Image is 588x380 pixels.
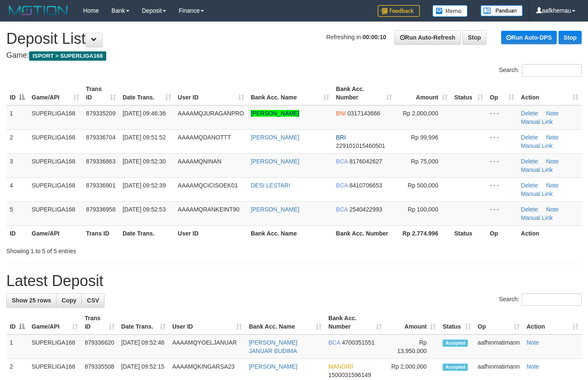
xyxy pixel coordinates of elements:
[86,182,115,189] span: 879336901
[56,293,82,308] a: Copy
[6,51,582,60] h4: Game:
[521,110,538,117] a: Delete
[443,340,468,347] span: Accepted
[336,142,385,149] span: Copy 229101015460501 to clipboard
[336,206,348,213] span: BCA
[333,81,395,105] th: Bank Acc. Number: activate to sort column ascending
[546,110,559,117] a: Note
[118,335,169,359] td: [DATE] 09:52:46
[474,310,523,335] th: Op: activate to sort column ascending
[28,310,81,335] th: Game/API: activate to sort column ascending
[251,110,299,117] a: [PERSON_NAME]
[521,166,553,173] a: Manual Link
[439,310,474,335] th: Status: activate to sort column ascending
[12,297,51,304] span: Show 25 rows
[526,363,539,370] a: Note
[6,225,28,241] th: ID
[123,206,166,213] span: [DATE] 09:52:53
[349,206,382,213] span: Copy 2540422993 to clipboard
[499,64,582,77] label: Search:
[28,105,83,130] td: SUPERLIGA168
[169,335,246,359] td: AAAAMQYOELJANUAR
[336,110,346,117] span: BNI
[486,225,518,241] th: Op
[481,5,523,16] img: panduan.png
[408,206,438,213] span: Rp 100,000
[247,81,333,105] th: Bank Acc. Name: activate to sort column ascending
[521,206,538,213] a: Delete
[486,81,518,105] th: Op: activate to sort column ascending
[443,364,468,371] span: Accepted
[6,335,28,359] td: 1
[251,158,299,165] a: [PERSON_NAME]
[28,201,83,225] td: SUPERLIGA168
[546,158,559,165] a: Note
[522,64,582,77] input: Search:
[249,363,297,370] a: [PERSON_NAME]
[6,293,56,308] a: Show 25 rows
[178,158,221,165] span: AAAAMQNINAN
[251,134,299,141] a: [PERSON_NAME]
[6,273,582,289] h1: Latest Deposit
[362,34,386,40] strong: 00:00:10
[6,153,28,177] td: 3
[522,293,582,306] input: Search:
[29,51,106,61] span: ISPORT > SUPERLIGA168
[28,129,83,153] td: SUPERLIGA168
[395,225,451,241] th: Rp 2.774.996
[486,177,518,201] td: - - -
[87,297,99,304] span: CSV
[86,158,115,165] span: 879336863
[6,105,28,130] td: 1
[6,201,28,225] td: 5
[86,134,115,141] span: 879336704
[28,81,83,105] th: Game/API: activate to sort column ascending
[526,339,539,346] a: Note
[6,30,582,47] h1: Deposit List
[521,118,553,125] a: Manual Link
[6,310,28,335] th: ID: activate to sort column descending
[28,177,83,201] td: SUPERLIGA168
[411,158,438,165] span: Rp 75,000
[178,206,239,213] span: AAAAMQRANKEINT90
[546,182,559,189] a: Note
[378,5,420,17] img: Feedback.jpg
[333,225,395,241] th: Bank Acc. Number
[499,293,582,306] label: Search:
[175,81,247,105] th: User ID: activate to sort column ascending
[521,214,553,221] a: Manual Link
[328,363,353,370] span: MANDIRI
[546,134,559,141] a: Note
[119,225,175,241] th: Date Trans.
[6,4,70,17] img: MOTION_logo.png
[411,134,438,141] span: Rp 99,996
[6,244,239,255] div: Showing 1 to 5 of 5 entries
[558,31,582,44] a: Stop
[349,182,382,189] span: Copy 8410706653 to clipboard
[521,134,538,141] a: Delete
[521,190,553,197] a: Manual Link
[328,372,371,378] span: Copy 1500031596149 to clipboard
[28,225,83,241] th: Game/API
[462,30,486,45] a: Stop
[6,177,28,201] td: 4
[349,158,382,165] span: Copy 8176042627 to clipboard
[83,81,119,105] th: Trans ID: activate to sort column ascending
[118,310,169,335] th: Date Trans.: activate to sort column ascending
[86,206,115,213] span: 879336958
[123,110,166,117] span: [DATE] 09:46:36
[486,105,518,130] td: - - -
[6,129,28,153] td: 2
[325,310,385,335] th: Bank Acc. Number: activate to sort column ascending
[178,110,244,117] span: AAAAMQJURAGANPRO
[28,335,81,359] td: SUPERLIGA168
[521,182,538,189] a: Delete
[451,225,486,241] th: Status
[451,81,486,105] th: Status: activate to sort column ascending
[326,34,386,40] span: Refreshing in:
[501,31,557,44] a: Run Auto-DPS
[518,81,582,105] th: Action: activate to sort column ascending
[521,142,553,149] a: Manual Link
[251,182,290,189] a: DESI LESTARI
[336,182,348,189] span: BCA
